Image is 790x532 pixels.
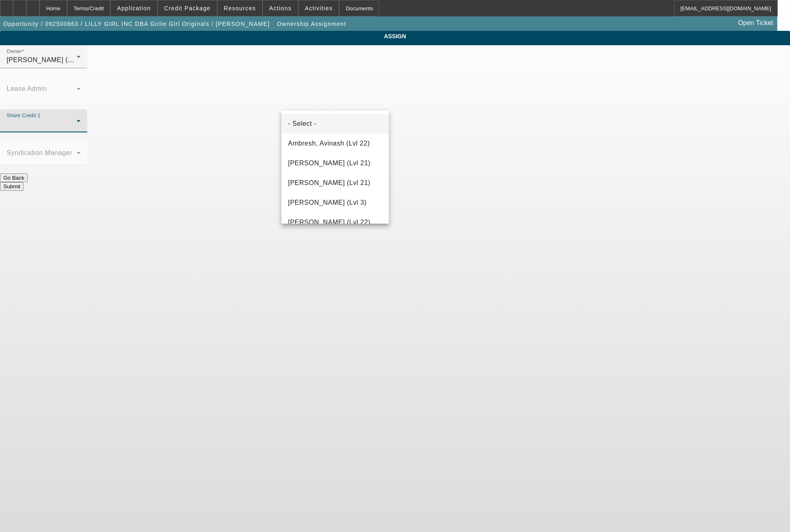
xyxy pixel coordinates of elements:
span: Ambresh, Avinash (Lvl 22) [288,139,370,148]
span: [PERSON_NAME] (Lvl 22) [288,217,370,227]
span: - Select - [288,119,316,129]
span: [PERSON_NAME] (Lvl 3) [288,198,367,208]
span: [PERSON_NAME] (Lvl 21) [288,178,370,188]
span: [PERSON_NAME] (Lvl 21) [288,158,370,168]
